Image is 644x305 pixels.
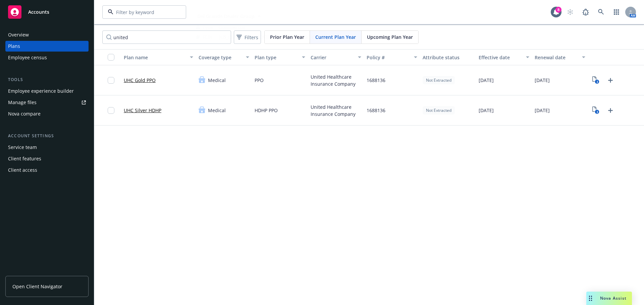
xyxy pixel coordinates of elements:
[8,29,29,40] div: Overview
[219,24,339,31] span: Commercial
[423,54,473,61] div: Attribute status
[124,77,156,84] a: UHC Gold PPO
[479,54,522,61] div: Effective date
[479,107,494,114] span: [DATE]
[591,75,601,86] a: View Plan Documents
[108,77,114,84] input: Toggle Row Selected
[8,142,37,153] div: Service team
[605,75,616,86] a: Upload Plan Documents
[255,107,278,114] span: HDHP PPO
[308,49,364,65] button: Carrier
[367,107,385,114] span: 1688136
[124,54,186,61] div: Plan name
[121,49,196,65] button: Plan name
[5,29,89,40] a: Overview
[208,77,226,84] span: Medical
[5,76,89,83] div: Tools
[311,73,361,87] span: United Healthcare Insurance Company
[586,292,595,305] div: Drag to move
[479,77,494,84] span: [DATE]
[8,86,74,96] div: Employee experience builder
[600,295,627,301] span: Nova Assist
[8,52,47,63] div: Employee census
[203,24,213,31] span: Type
[108,54,114,61] input: Select all
[586,292,632,305] button: Nova Assist
[28,9,49,15] span: Accounts
[364,49,420,65] button: Policy #
[5,153,89,164] a: Client features
[591,105,601,116] a: View Plan Documents
[208,107,226,114] span: Medical
[219,33,339,41] span: [US_EMPLOYER_IDENTIFICATION_NUMBER]
[108,107,114,114] input: Toggle Row Selected
[5,108,89,119] a: Nova compare
[563,5,577,19] a: Start snowing
[367,77,385,84] span: 1688136
[5,97,89,108] a: Manage files
[5,3,89,21] a: Accounts
[532,49,588,65] button: Renewal date
[197,13,255,19] strong: Del Grande Dealer Group
[8,97,37,108] div: Manage files
[555,7,561,13] div: 8
[124,107,161,114] a: UHC Silver HDHP
[594,5,608,19] a: Search
[5,52,89,63] a: Employee census
[8,165,37,175] div: Client access
[5,142,89,153] a: Service team
[5,86,89,96] a: Employee experience builder
[8,153,41,164] div: Client features
[8,108,41,119] div: Nova compare
[196,49,252,65] button: Coverage type
[5,165,89,175] a: Client access
[311,54,354,61] div: Carrier
[311,103,361,118] span: United Healthcare Insurance Company
[596,110,598,114] text: 3
[5,41,89,52] a: Plans
[252,49,308,65] button: Plan type
[199,54,242,61] div: Coverage type
[420,49,476,65] button: Attribute status
[423,76,455,84] div: Not Extracted
[12,283,62,290] span: Open Client Navigator
[367,33,413,41] span: Upcoming Plan Year
[596,80,598,84] text: 3
[605,105,616,116] a: Upload Plan Documents
[367,54,410,61] div: Policy #
[535,77,550,84] span: [DATE]
[113,9,172,16] input: Filter by keyword
[579,5,592,19] a: Report a Bug
[255,77,264,84] span: PPO
[423,106,455,115] div: Not Extracted
[610,5,623,19] a: Switch app
[5,133,89,139] div: Account settings
[255,54,298,61] div: Plan type
[535,107,550,114] span: [DATE]
[535,54,578,61] div: Renewal date
[203,33,213,41] span: FEIN
[8,41,20,52] div: Plans
[476,49,532,65] button: Effective date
